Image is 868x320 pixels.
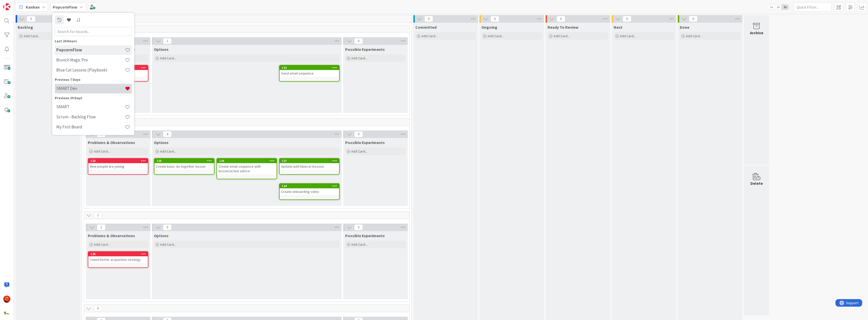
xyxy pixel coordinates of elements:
[91,159,148,163] div: 123
[750,30,763,36] div: Archive
[282,184,339,188] div: 124
[554,34,570,38] span: Add Card...
[154,233,169,238] span: Options
[88,159,148,163] div: 123
[97,224,105,230] span: 1
[282,159,339,163] div: 127
[88,159,148,170] div: 123New people are joining
[351,149,367,154] span: Add Card...
[163,224,172,230] span: 0
[55,95,132,101] div: Previous 30 Days
[481,25,497,30] span: Ongoing
[91,252,148,256] div: 128
[94,305,102,311] span: 0
[154,140,169,145] span: Options
[219,159,277,163] div: 126
[280,159,339,170] div: 127Update/add bluecat lessons
[154,47,169,52] span: Options
[280,184,339,195] div: 124Create onboarding video
[689,16,697,22] span: 0
[11,1,23,7] span: Support
[88,252,148,263] div: 128I need better acquisition strategy
[53,5,77,10] b: PopcornFlow
[557,16,565,22] span: 0
[24,34,40,38] span: Add Card...
[26,4,40,10] span: Kanban
[160,242,176,247] span: Add Card...
[280,65,339,70] div: 122
[56,57,125,62] h4: Brunch Magic Pro
[351,56,367,60] span: Add Card...
[3,3,10,10] img: Visit kanbanzone.com
[163,131,172,137] span: 4
[282,66,339,69] div: 122
[88,252,148,256] div: 128
[55,77,132,82] div: Previous 7 Days
[56,114,125,119] h4: Scrum - Backlog Flow
[280,159,339,163] div: 127
[217,159,277,163] div: 126
[154,159,214,170] div: 125Create basic do-together lesson
[354,224,363,230] span: 0
[160,56,176,60] span: Add Card...
[280,163,339,170] div: Update/add bluecat lessons
[88,256,148,263] div: I need better acquisition strategy
[548,25,578,30] span: Ready To Review
[154,163,214,170] div: Create basic do-together lesson
[217,163,277,174] div: Create email sequence with lesson/action advice
[354,131,363,137] span: 0
[345,233,385,238] span: Possible Experiments
[345,140,385,145] span: Possible Experiments
[88,163,148,170] div: New people are joining
[680,25,689,30] span: Done
[94,212,102,218] span: 1
[491,16,499,22] span: 0
[154,159,214,163] div: 125
[3,296,10,303] img: CP
[354,38,363,44] span: 0
[88,140,135,145] span: Problems & Observations
[55,27,132,36] input: Search for boards...
[623,16,631,22] span: 0
[794,3,832,12] input: Quick Filter...
[415,25,437,30] span: Committed
[280,184,339,188] div: 124
[88,233,135,238] span: Problems & Observations
[56,67,125,73] h4: Blue Cat Lessons (Playbook)
[424,16,433,22] span: 0
[56,47,125,52] h4: PopcornFlow
[487,34,504,38] span: Add Card...
[163,38,172,44] span: 1
[56,86,125,91] h4: SMART Dev
[56,104,125,109] h4: SMART
[768,5,775,10] span: 1x
[160,149,176,154] span: Add Card...
[280,188,339,195] div: Create onboarding video
[27,16,35,22] span: 0
[620,34,636,38] span: Add Card...
[94,149,110,154] span: Add Card...
[351,242,367,247] span: Add Card...
[750,180,763,186] div: Delete
[421,34,438,38] span: Add Card...
[94,242,110,247] span: Add Card...
[280,70,339,77] div: Send email sequence
[614,25,622,30] span: Next
[157,159,214,163] div: 125
[217,159,277,174] div: 126Create email sequence with lesson/action advice
[345,47,385,52] span: Possible Experiments
[775,5,782,10] span: 2x
[686,34,702,38] span: Add Card...
[782,5,789,10] span: 3x
[55,39,132,44] div: Last 24 Hours
[280,65,339,77] div: 122Send email sequence
[18,25,33,30] span: Backlog
[3,310,10,317] img: avatar
[56,124,125,129] h4: My First Board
